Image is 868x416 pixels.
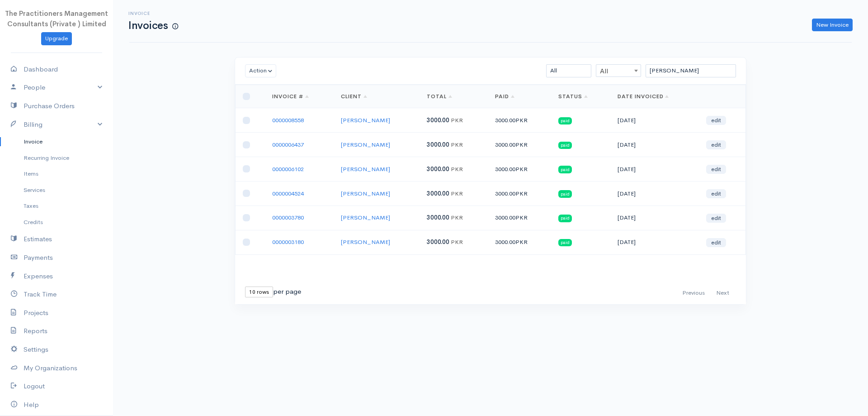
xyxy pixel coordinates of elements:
[812,19,853,32] a: New Invoice
[558,239,572,246] span: paid
[488,230,551,254] td: 3000.00
[427,190,449,197] span: 3000.00
[341,165,390,173] a: [PERSON_NAME]
[5,9,108,28] span: The Practitioners Management Consultants (Private ) Limited
[341,141,390,148] a: [PERSON_NAME]
[427,238,449,246] span: 3000.00
[341,214,390,221] a: [PERSON_NAME]
[488,181,551,206] td: 3000.00
[272,190,304,197] a: 0000004524
[558,215,572,222] span: paid
[558,117,572,124] span: paid
[427,116,449,124] span: 3000.00
[515,190,528,197] span: PKR
[610,181,699,206] td: [DATE]
[558,142,572,149] span: paid
[706,238,726,247] a: edit
[515,141,528,148] span: PKR
[495,93,514,100] a: Paid
[341,238,390,246] a: [PERSON_NAME]
[706,189,726,198] a: edit
[41,32,72,45] a: Upgrade
[451,141,463,148] span: PKR
[558,93,588,100] a: Status
[451,214,463,221] span: PKR
[341,190,390,197] a: [PERSON_NAME]
[515,238,528,246] span: PKR
[610,108,699,133] td: [DATE]
[341,93,367,100] a: Client
[427,141,449,148] span: 3000.00
[427,93,452,100] a: Total
[558,166,572,173] span: paid
[427,165,449,173] span: 3000.00
[610,133,699,157] td: [DATE]
[272,93,309,100] a: Invoice #
[610,157,699,182] td: [DATE]
[488,157,551,182] td: 3000.00
[618,93,669,100] a: Date Invoiced
[706,140,726,149] a: edit
[272,141,304,148] a: 0000006437
[245,287,301,297] div: per page
[172,23,178,30] span: How to create your first Invoice?
[451,116,463,124] span: PKR
[451,190,463,197] span: PKR
[245,64,276,77] button: Action
[451,238,463,246] span: PKR
[272,165,304,173] a: 0000006102
[128,20,178,31] h1: Invoices
[706,165,726,174] a: edit
[341,116,390,124] a: [PERSON_NAME]
[596,64,641,77] span: All
[451,165,463,173] span: PKR
[646,64,736,77] input: Search
[610,230,699,254] td: [DATE]
[610,206,699,230] td: [DATE]
[128,11,178,16] h6: Invoice
[427,214,449,221] span: 3000.00
[558,190,572,197] span: paid
[488,206,551,230] td: 3000.00
[488,108,551,133] td: 3000.00
[272,238,304,246] a: 0000003180
[272,116,304,124] a: 0000008558
[515,165,528,173] span: PKR
[272,214,304,221] a: 0000003780
[515,116,528,124] span: PKR
[596,65,641,77] span: All
[706,214,726,223] a: edit
[515,214,528,221] span: PKR
[488,133,551,157] td: 3000.00
[706,116,726,125] a: edit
